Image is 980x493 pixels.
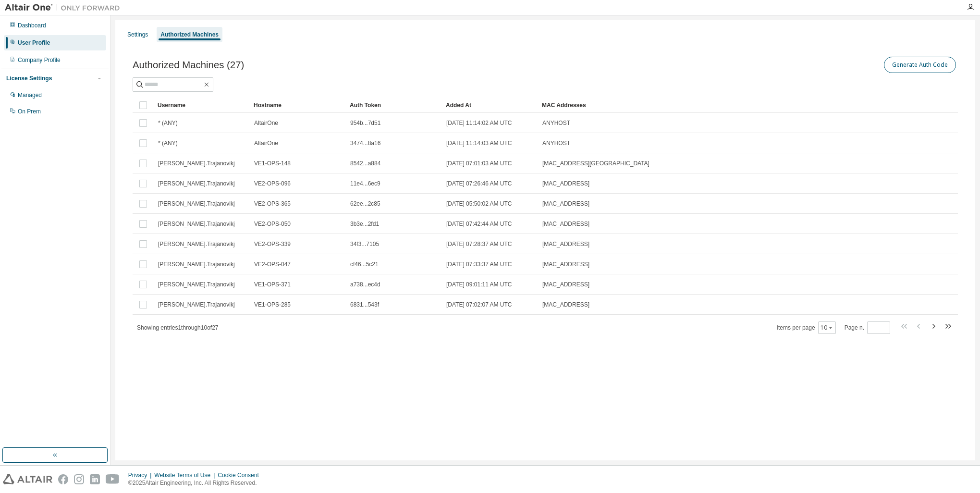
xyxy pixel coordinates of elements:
[90,474,100,484] img: linkedin.svg
[254,139,278,147] span: AltairOne
[350,240,379,248] span: 34f3...7105
[350,301,379,308] span: 6831...543f
[133,60,244,71] span: Authorized Machines (27)
[3,474,52,484] img: altair_logo.svg
[158,180,235,187] span: [PERSON_NAME].Trajanovikj
[350,281,380,288] span: a738...ec4d
[350,98,438,113] div: Auth Token
[446,281,512,288] span: [DATE] 09:01:11 AM UTC
[777,321,836,334] span: Items per page
[158,240,235,248] span: [PERSON_NAME].Trajanovikj
[542,240,589,248] span: [MAC_ADDRESS]
[542,220,589,228] span: [MAC_ADDRESS]
[74,474,84,484] img: instagram.svg
[446,301,512,308] span: [DATE] 07:02:07 AM UTC
[350,119,380,127] span: 954b...7d51
[542,301,589,308] span: [MAC_ADDRESS]
[158,160,235,167] span: [PERSON_NAME].Trajanovikj
[446,119,512,127] span: [DATE] 11:14:02 AM UTC
[821,324,833,332] button: 10
[58,474,68,484] img: facebook.svg
[542,260,589,268] span: [MAC_ADDRESS]
[158,200,235,208] span: [PERSON_NAME].Trajanovikj
[158,139,178,147] span: * (ANY)
[158,98,246,113] div: Username
[137,324,219,331] span: Showing entries 1 through 10 of 27
[158,301,235,308] span: [PERSON_NAME].Trajanovikj
[350,160,380,167] span: 8542...a884
[542,180,589,187] span: [MAC_ADDRESS]
[350,139,380,147] span: 3474...8a16
[18,39,50,47] div: User Profile
[542,98,857,113] div: MAC Addresses
[446,160,512,167] span: [DATE] 07:01:03 AM UTC
[542,160,649,167] span: [MAC_ADDRESS][GEOGRAPHIC_DATA]
[158,220,235,228] span: [PERSON_NAME].Trajanovikj
[254,160,291,167] span: VE1-OPS-148
[6,74,52,82] div: License Settings
[127,31,148,38] div: Settings
[350,220,379,228] span: 3b3e...2fd1
[158,260,235,268] span: [PERSON_NAME].Trajanovikj
[158,119,178,127] span: * (ANY)
[18,22,46,29] div: Dashboard
[254,281,291,288] span: VE1-OPS-371
[254,301,291,308] span: VE1-OPS-285
[254,98,342,113] div: Hostname
[446,240,512,248] span: [DATE] 07:28:37 AM UTC
[5,3,125,12] img: Altair One
[254,220,291,228] span: VE2-OPS-050
[446,98,534,113] div: Added At
[350,200,380,208] span: 62ee...2c85
[106,474,120,484] img: youtube.svg
[446,180,512,187] span: [DATE] 07:26:46 AM UTC
[542,139,570,147] span: ANYHOST
[254,180,291,187] span: VE2-OPS-096
[254,240,291,248] span: VE2-OPS-339
[845,321,890,334] span: Page n.
[154,471,218,479] div: Website Terms of Use
[18,108,41,115] div: On Prem
[350,180,380,187] span: 11e4...6ec9
[446,260,512,268] span: [DATE] 07:33:37 AM UTC
[446,139,512,147] span: [DATE] 11:14:03 AM UTC
[446,200,512,208] span: [DATE] 05:50:02 AM UTC
[350,260,379,268] span: cf46...5c21
[254,119,278,127] span: AltairOne
[884,57,956,73] button: Generate Auth Code
[254,260,291,268] span: VE2-OPS-047
[160,31,219,38] div: Authorized Machines
[218,471,264,479] div: Cookie Consent
[446,220,512,228] span: [DATE] 07:42:44 AM UTC
[18,91,42,99] div: Managed
[128,471,154,479] div: Privacy
[128,479,265,487] p: © 2025 Altair Engineering, Inc. All Rights Reserved.
[542,119,570,127] span: ANYHOST
[254,200,291,208] span: VE2-OPS-365
[158,281,235,288] span: [PERSON_NAME].Trajanovikj
[18,56,61,64] div: Company Profile
[542,281,589,288] span: [MAC_ADDRESS]
[542,200,589,208] span: [MAC_ADDRESS]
